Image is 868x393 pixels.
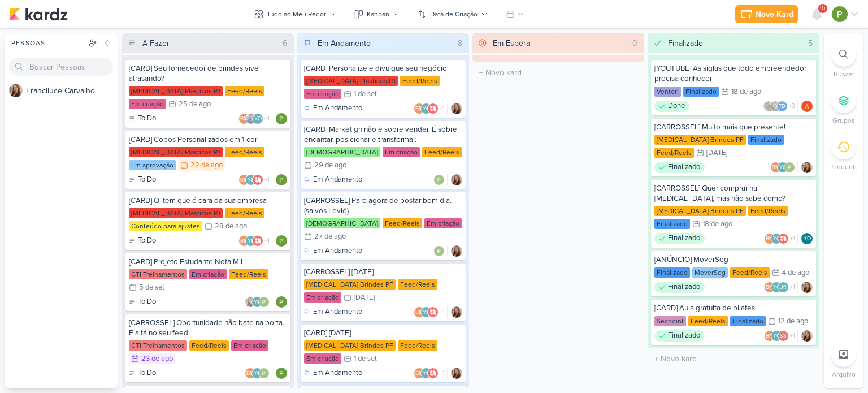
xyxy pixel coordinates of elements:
div: Em Espera [493,37,530,49]
p: YO [254,371,261,377]
li: Ctrl + F [824,42,863,79]
div: Responsável: Franciluce Carvalho [451,103,462,114]
div: Colaboradores: Beth Monteiro, Yasmin Oliveira, Paloma Paixão Designer [770,162,798,173]
div: Responsável: Paloma Paixão Designer [276,113,287,124]
img: Paloma Paixão Designer [276,235,287,247]
p: BM [240,116,248,122]
div: Yasmin Oliveira [771,233,782,244]
p: BM [246,371,254,377]
button: Novo Kard [735,5,798,23]
div: 28 de ago [215,223,247,230]
div: Beth Monteiro [238,174,250,185]
img: Franciluce Carvalho [801,330,813,342]
img: Paloma Paixão Designer [433,245,445,257]
div: Done [654,101,689,112]
span: +1 [789,234,795,243]
div: [CARD] Dia do Profissional de Educação Física [304,328,462,338]
div: 25 de ago [179,101,211,108]
p: SS [780,334,787,339]
div: Ventori [654,87,681,97]
div: [MEDICAL_DATA] Brindes PF [304,279,396,290]
div: Yasmin Oliveira [245,174,257,185]
p: YO [423,106,430,112]
div: Responsável: Franciluce Carvalho [451,245,462,257]
div: Responsável: Franciluce Carvalho [451,174,462,185]
p: BM [240,239,248,244]
div: Em criação [231,340,268,351]
img: Allegra Plásticos e Brindes Personalizados [427,306,439,318]
div: [DATE] [706,149,727,157]
div: Yasmin Oliveira [801,233,813,244]
div: Feed/Reels [398,279,437,290]
div: Beth Monteiro [414,306,425,318]
p: YO [423,310,430,316]
p: Pendente [829,162,859,172]
img: Paloma Paixão Designer [784,162,795,173]
div: Feed/Reels [225,147,264,157]
p: Td [779,104,785,110]
div: [CARD] Seu fornecedor de brindes vive atrasando? [129,63,287,84]
div: MoverSeg [692,267,728,278]
p: To Do [138,235,156,247]
img: Franciluce Carvalho [451,174,462,185]
div: Colaboradores: Franciluce Carvalho, Yasmin Oliveira, Paloma Paixão Designer [245,296,272,308]
div: Em criação [189,269,227,279]
p: Em Andamento [313,103,362,114]
div: Feed/Reels [383,218,422,228]
div: Beth Monteiro [238,113,250,124]
div: Em Andamento [304,306,362,318]
div: Colaboradores: Beth Monteiro, Yasmin Oliveira, Allegra Plásticos e Brindes Personalizados, Paloma... [414,368,448,379]
input: Buscar Pessoas [9,58,113,76]
div: [MEDICAL_DATA] Brindes PF [654,206,746,216]
div: To Do [129,235,156,247]
div: Colaboradores: Beth Monteiro, Yasmin Oliveira, Simone Regina Sa, Paloma Paixão Designer [764,330,798,342]
div: 12 de ago [778,318,808,325]
p: To Do [138,368,156,379]
div: Yasmin Oliveira [420,368,432,379]
div: 0 [628,37,642,49]
p: To Do [138,174,156,185]
div: Feed/Reels [229,269,268,279]
div: Colaboradores: Sarah Violante, Leviê Agência de Marketing Digital, Thais de carvalho, Ventori Ofi... [763,101,798,112]
p: To Do [138,113,156,124]
p: Grupos [832,115,855,126]
p: YO [254,116,262,122]
p: Arquivo [832,369,856,379]
img: Guilherme Savio [245,113,257,124]
div: 27 de ago [314,233,346,240]
img: Paloma Paixão Designer [276,296,287,308]
div: Responsável: Paloma Paixão Designer [276,368,287,379]
div: Colaboradores: Paloma Paixão Designer [433,174,448,185]
div: Finalizado [668,37,703,49]
p: YO [779,165,787,171]
div: Yasmin Oliveira [777,162,788,173]
div: 5 de set [139,284,164,291]
div: Colaboradores: Beth Monteiro, Yasmin Oliveira, Allegra Plásticos e Brindes Personalizados, Paloma... [238,235,272,247]
p: BM [240,178,248,183]
div: Em criação [383,147,420,157]
img: Sarah Violante [763,101,774,112]
div: 18 de ago [702,221,732,228]
p: To Do [138,296,156,308]
div: To Do [129,174,156,185]
div: Yasmin Oliveira [251,368,263,379]
input: + Novo kard [650,351,817,367]
p: JR [780,285,787,291]
div: [MEDICAL_DATA] Plasticos PJ [129,208,223,218]
span: +1 [789,331,795,340]
div: Finalizado [654,282,705,293]
div: Em Andamento [304,368,362,379]
div: Finalizado [654,219,690,229]
span: +1 [439,104,445,113]
div: Responsável: Franciluce Carvalho [451,368,462,379]
div: Beth Monteiro [238,235,250,247]
div: Novo Kard [756,8,793,20]
div: 8 [453,37,467,49]
div: [CARROSSEL] Oportunidade não bate na porta. Ela tá no seu feed. [129,318,287,338]
div: Em criação [304,89,341,99]
img: Paloma Paixão Designer [276,174,287,185]
div: Yasmin Oliveira [771,282,782,293]
div: Responsável: Franciluce Carvalho [801,282,813,293]
img: Paloma Paixão Designer [832,6,848,22]
div: To Do [129,296,156,308]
